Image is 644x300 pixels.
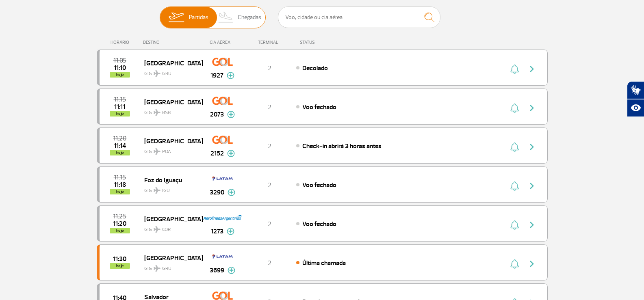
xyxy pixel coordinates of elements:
[210,188,224,197] span: 3290
[154,109,160,116] img: destiny_airplane.svg
[210,110,224,119] span: 2073
[527,259,537,269] img: seta-direita-painel-voo.svg
[510,64,519,74] img: sino-painel-voo.svg
[144,261,196,272] span: GIG
[189,7,208,28] span: Partidas
[114,175,126,180] span: 2025-10-01 11:15:00
[268,142,271,150] span: 2
[627,81,644,117] div: Plugin de acessibilidade da Hand Talk.
[527,103,537,113] img: seta-direita-painel-voo.svg
[113,214,126,219] span: 2025-10-01 11:25:00
[113,136,126,141] span: 2025-10-01 11:20:00
[144,222,196,233] span: GIG
[268,64,271,72] span: 2
[227,150,235,157] img: mais-info-painel-voo.svg
[268,259,271,267] span: 2
[228,189,235,196] img: mais-info-painel-voo.svg
[114,97,126,102] span: 2025-10-01 11:15:00
[154,70,160,77] img: destiny_airplane.svg
[154,148,160,155] img: destiny_airplane.svg
[110,111,130,117] span: hoje
[114,104,125,110] span: 2025-10-01 11:11:00
[278,6,440,28] input: Voo, cidade ou cia aérea
[110,150,130,155] span: hoje
[144,253,196,263] span: [GEOGRAPHIC_DATA]
[227,111,235,118] img: mais-info-painel-voo.svg
[110,228,130,233] span: hoje
[110,189,130,194] span: hoje
[144,183,196,194] span: GIG
[99,40,143,45] div: HORÁRIO
[144,97,196,107] span: [GEOGRAPHIC_DATA]
[162,148,171,155] span: POA
[114,143,126,149] span: 2025-10-01 11:14:33
[227,228,234,235] img: mais-info-painel-voo.svg
[302,220,336,228] span: Voo fechado
[510,220,519,230] img: sino-painel-voo.svg
[211,227,223,236] span: 1273
[154,187,160,194] img: destiny_airplane.svg
[210,265,224,275] span: 3699
[302,142,382,150] span: Check-in abrirá 3 horas antes
[627,81,644,99] button: Abrir tradutor de língua de sinais.
[268,220,271,228] span: 2
[144,105,196,117] span: GIG
[162,187,170,194] span: IGU
[527,64,537,74] img: seta-direita-painel-voo.svg
[154,265,160,272] img: destiny_airplane.svg
[268,103,271,111] span: 2
[162,226,171,233] span: COR
[510,142,519,152] img: sino-painel-voo.svg
[268,181,271,189] span: 2
[144,144,196,155] span: GIG
[144,175,196,185] span: Foz do Iguaçu
[227,72,234,79] img: mais-info-painel-voo.svg
[296,40,362,45] div: STATUS
[228,267,235,274] img: mais-info-painel-voo.svg
[162,109,171,117] span: BSB
[202,40,243,45] div: CIA AÉREA
[302,64,328,72] span: Decolado
[510,181,519,191] img: sino-painel-voo.svg
[627,99,644,117] button: Abrir recursos assistivos.
[144,66,196,78] span: GIG
[110,263,130,269] span: hoje
[243,40,296,45] div: TERMINAL
[144,136,196,146] span: [GEOGRAPHIC_DATA]
[114,65,126,71] span: 2025-10-01 11:10:28
[154,226,160,233] img: destiny_airplane.svg
[210,149,224,158] span: 2152
[113,256,126,262] span: 2025-10-01 11:30:00
[214,7,238,28] img: slider-desembarque
[510,259,519,269] img: sino-painel-voo.svg
[302,103,336,111] span: Voo fechado
[238,7,261,28] span: Chegadas
[527,220,537,230] img: seta-direita-painel-voo.svg
[527,142,537,152] img: seta-direita-painel-voo.svg
[302,259,346,267] span: Última chamada
[114,182,126,188] span: 2025-10-01 11:18:21
[113,221,126,227] span: 2025-10-01 11:20:27
[110,72,130,78] span: hoje
[510,103,519,113] img: sino-painel-voo.svg
[162,265,171,272] span: GRU
[113,58,126,63] span: 2025-10-01 11:05:00
[163,7,189,28] img: slider-embarque
[144,214,196,224] span: [GEOGRAPHIC_DATA]
[143,40,202,45] div: DESTINO
[210,71,223,80] span: 1927
[144,58,196,68] span: [GEOGRAPHIC_DATA]
[527,181,537,191] img: seta-direita-painel-voo.svg
[162,70,171,78] span: GRU
[302,181,336,189] span: Voo fechado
